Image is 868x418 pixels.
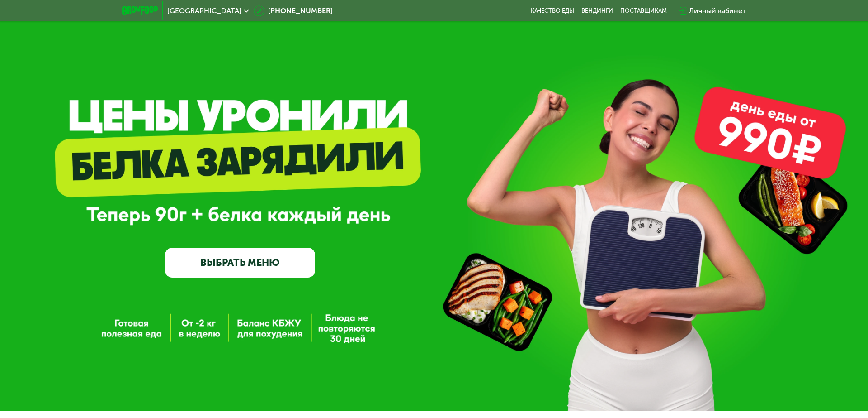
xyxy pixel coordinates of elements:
span: [GEOGRAPHIC_DATA] [167,7,241,14]
div: Личный кабинет [689,5,746,16]
a: [PHONE_NUMBER] [254,5,333,16]
a: ВЫБРАТЬ МЕНЮ [165,248,315,278]
div: поставщикам [620,7,667,14]
a: Качество еды [531,7,574,14]
a: Вендинги [581,7,613,14]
